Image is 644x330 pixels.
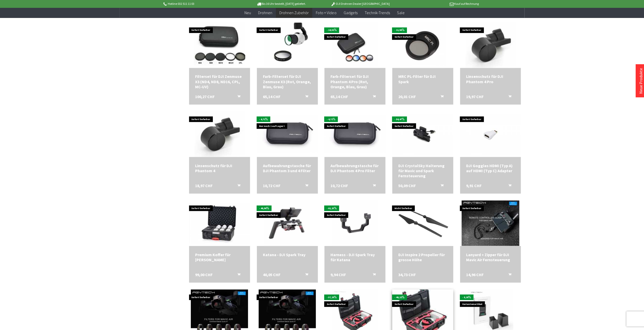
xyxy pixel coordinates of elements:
button: In den Warenkorb [299,183,311,189]
span: 9,94 CHF [330,272,346,277]
p: Bis 16 Uhr bestellt, [DATE] geliefert. [242,1,321,7]
div: Linsenschutz für DJI Phantom 4 [195,163,244,173]
a: Filterset für DJI Zenmuse X3 (ND4, ND8, ND16, CPL, MC-UV) 100,27 CHF In den Warenkorb [195,74,244,89]
img: Linsenschutz für DJI Phantom 4 Pro [466,22,515,68]
a: Technik-Trends [361,8,393,18]
span: 50,09 CHF [398,183,416,188]
img: Lanyard + Zipper für DJI Mavic Air Fernsteuerung [462,200,519,246]
img: Filterset für DJI Zenmuse X3 (ND4, ND8, ND16, CPL, MC-UV) [194,22,245,68]
span: Sale [397,10,404,15]
a: Katana - DJI Spark Tray 40,05 CHF In den Warenkorb [263,252,312,257]
span: 100,27 CHF [195,94,215,99]
img: Aufbewahrungstasche für DJI Phantom 3 und 4 Filter [257,115,318,152]
img: Linsenschutz für DJI Phantom 4 [195,111,244,157]
a: Premium Koffer für [PERSON_NAME] 99,00 CHF In den Warenkorb [195,252,244,262]
div: DJI Inspire 2 Propeller für grosse Höhe [398,252,447,262]
div: DJI Goggles HDMI (Typ A) auf HDMI (Typ C) Adapter [466,163,515,173]
span: Gadgets [343,10,357,15]
button: In den Warenkorb [502,183,514,189]
img: DJI Goggles HDMI (Typ A) auf HDMI (Typ C) Adapter [460,114,521,155]
a: Drohnen [255,8,276,18]
p: DJI Drohnen Dealer [GEOGRAPHIC_DATA] [321,1,400,7]
p: Kauf auf Rechnung [400,1,479,7]
button: In den Warenkorb [434,94,447,100]
button: In den Warenkorb [367,94,379,100]
p: Hotline 032 511 11 03 [162,1,241,7]
span: 34,73 CHF [398,272,416,277]
a: Foto + Video [312,8,340,18]
img: DJI Inspire 2 Propeller für grosse Höhe [392,203,453,244]
img: Farb-Filterset für DJI Phantom 4 Pro (Rot, Orange, Blau, Grau) [332,22,378,68]
span: Neu [244,10,251,15]
div: Harness - DJI Spark Tray für Katana [330,252,379,262]
a: Neue Produkte [638,68,643,94]
span: 40,05 CHF [263,272,280,277]
span: 9,91 CHF [466,183,482,188]
a: Sale [393,8,408,18]
img: Farb-Filterset für DJI Zenmuse X3 (Rot, Orange, Blau, Grau) [264,22,310,68]
div: Premium Koffer für [PERSON_NAME] [195,252,244,262]
a: DJI Inspire 2 Propeller für grosse Höhe 34,73 CHF [398,252,447,262]
a: Farb-Filterset für DJI Zenmuse X3 (Rot, Orange, Blau, Grau) 65,14 CHF In den Warenkorb [263,74,312,89]
button: In den Warenkorb [367,183,379,189]
span: 99,00 CHF [195,272,213,277]
span: 14,96 CHF [466,272,484,277]
button: In den Warenkorb [434,183,447,189]
a: Gadgets [340,8,361,18]
img: Harness - DJI Spark Tray für Katana [332,200,378,246]
div: DJI CrystalSky Halterung für Mavic und Spark Fernsteuerung [398,163,447,178]
div: Aufbewahrungstasche für DJI Phantom 3 und 4 Filter [263,163,312,173]
a: Neu [241,8,255,18]
a: MRC PL-Filter für DJI Spark 20,01 CHF In den Warenkorb [398,74,447,84]
a: Harness - DJI Spark Tray für Katana 9,94 CHF In den Warenkorb [330,252,379,262]
div: Aufbewahrungstasche für DJI Phantom 4 Pro Filter [330,163,379,173]
div: Linsenschutz für DJI Phantom 4 Pro [466,74,515,84]
div: Farb-Filterset für DJI Zenmuse X3 (Rot, Orange, Blau, Grau) [263,74,312,89]
a: Linsenschutz für DJI Phantom 4 18,97 CHF In den Warenkorb [195,163,244,173]
img: Katana - DJI Spark Tray [264,200,310,246]
span: 65,14 CHF [263,94,280,99]
span: 65,14 CHF [330,94,348,99]
a: Farb-Filterset für DJI Phantom 4 Pro (Rot, Orange, Blau, Grau) 65,14 CHF In den Warenkorb [330,74,379,89]
a: Drohnen Zubehör [276,8,312,18]
a: Lanyard + Zipper für DJI Mavic Air Fernsteuerung 14,96 CHF In den Warenkorb [466,252,515,262]
span: Foto + Video [316,10,336,15]
a: Linsenschutz für DJI Phantom 4 Pro 19,97 CHF In den Warenkorb [466,74,515,84]
button: In den Warenkorb [299,272,311,278]
div: Katana - DJI Spark Tray [263,252,312,257]
span: 10,72 CHF [330,183,348,188]
span: Drohnen [258,10,272,15]
button: In den Warenkorb [502,94,514,100]
div: Filterset für DJI Zenmuse X3 (ND4, ND8, ND16, CPL, MC-UV) [195,74,244,89]
span: Drohnen Zubehör [279,10,309,15]
div: MRC PL-Filter für DJI Spark [398,74,447,84]
img: Premium Koffer für DJI Akkus [189,203,250,244]
a: Aufbewahrungstasche für DJI Phantom 4 Pro Filter 10,72 CHF In den Warenkorb [330,163,379,173]
button: In den Warenkorb [502,272,514,278]
a: DJI CrystalSky Halterung für Mavic und Spark Fernsteuerung 50,09 CHF In den Warenkorb [398,163,447,178]
a: DJI Goggles HDMI (Typ A) auf HDMI (Typ C) Adapter 9,91 CHF In den Warenkorb [466,163,515,173]
button: In den Warenkorb [231,94,243,100]
button: In den Warenkorb [299,94,311,100]
span: Technik-Trends [364,10,390,15]
img: MRC PL-Filter für DJI Spark [400,22,445,68]
span: 20,01 CHF [398,94,416,99]
div: Farb-Filterset für DJI Phantom 4 Pro (Rot, Orange, Blau, Grau) [330,74,379,89]
span: 10,72 CHF [263,183,280,188]
a: Aufbewahrungstasche für DJI Phantom 3 und 4 Filter 10,72 CHF In den Warenkorb [263,163,312,173]
div: Lanyard + Zipper für DJI Mavic Air Fernsteuerung [466,252,515,262]
button: In den Warenkorb [231,183,243,189]
img: Aufbewahrungstasche für DJI Phantom 4 Pro Filter [324,115,385,152]
button: In den Warenkorb [367,272,379,278]
img: DJI CrystalSky Halterung für Mavic und Spark Fernsteuerung [392,114,453,155]
span: 19,97 CHF [466,94,484,99]
button: In den Warenkorb [231,272,243,278]
span: 18,97 CHF [195,183,213,188]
